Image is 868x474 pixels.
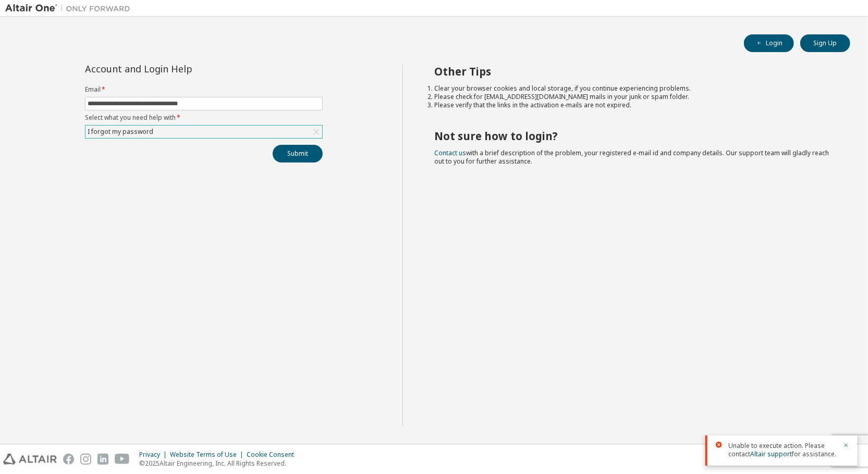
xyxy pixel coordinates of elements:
li: Clear your browser cookies and local storage, if you continue experiencing problems. [434,84,832,93]
label: Select what you need help with [85,114,323,122]
li: Please check for [EMAIL_ADDRESS][DOMAIN_NAME] mails in your junk or spam folder. [434,93,832,101]
img: Altair One [5,3,136,14]
p: © 2025 Altair Engineering, Inc. All Rights Reserved. [139,459,300,468]
li: Please verify that the links in the activation e-mails are not expired. [434,101,832,109]
h2: Not sure how to login? [434,129,832,143]
div: I forgot my password [85,126,322,138]
div: Website Terms of Use [170,451,247,459]
button: Sign Up [800,34,850,52]
div: Cookie Consent [247,451,300,459]
button: Login [744,34,794,52]
a: Altair support [750,450,792,458]
span: Unable to execute action. Please contact for assistance. [728,442,837,458]
button: Submit [273,145,323,163]
img: facebook.svg [63,454,74,465]
div: I forgot my password [86,126,155,138]
span: with a brief description of the problem, your registered e-mail id and company details. Our suppo... [434,148,829,166]
a: Contact us [434,148,466,157]
img: linkedin.svg [97,454,108,465]
div: Privacy [139,451,170,459]
h2: Other Tips [434,65,832,78]
img: instagram.svg [80,454,91,465]
label: Email [85,85,323,94]
img: youtube.svg [115,454,130,465]
div: Account and Login Help [85,65,275,73]
img: altair_logo.svg [3,454,57,465]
